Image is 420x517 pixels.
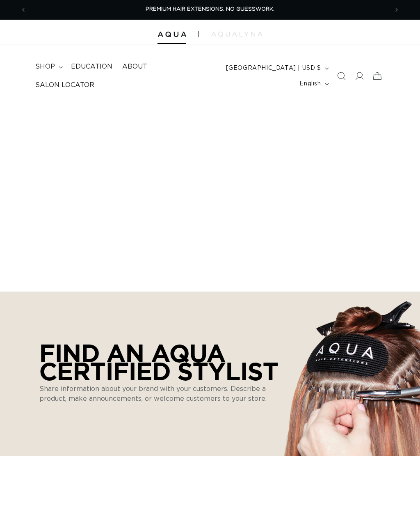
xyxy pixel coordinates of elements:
[39,344,290,380] p: Find an AQUA Certified Stylist
[299,80,321,88] span: English
[14,2,32,18] button: Previous announcement
[66,57,117,76] a: Education
[71,62,112,71] span: Education
[332,67,350,85] summary: Search
[122,62,147,71] span: About
[146,7,274,12] span: PREMIUM HAIR EXTENSIONS. NO GUESSWORK.
[35,81,94,90] span: Salon Locator
[39,384,277,404] p: Share information about your brand with your customers. Describe a product, make announcements, o...
[388,2,406,18] button: Next announcement
[157,32,186,37] img: Aqua Hair Extensions
[35,62,55,71] span: shop
[117,57,152,76] a: About
[211,32,262,37] img: aqualyna.com
[294,76,332,92] button: English
[30,76,99,94] a: Salon Locator
[221,60,332,76] button: [GEOGRAPHIC_DATA] | USD $
[30,57,66,76] summary: shop
[226,64,321,73] span: [GEOGRAPHIC_DATA] | USD $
